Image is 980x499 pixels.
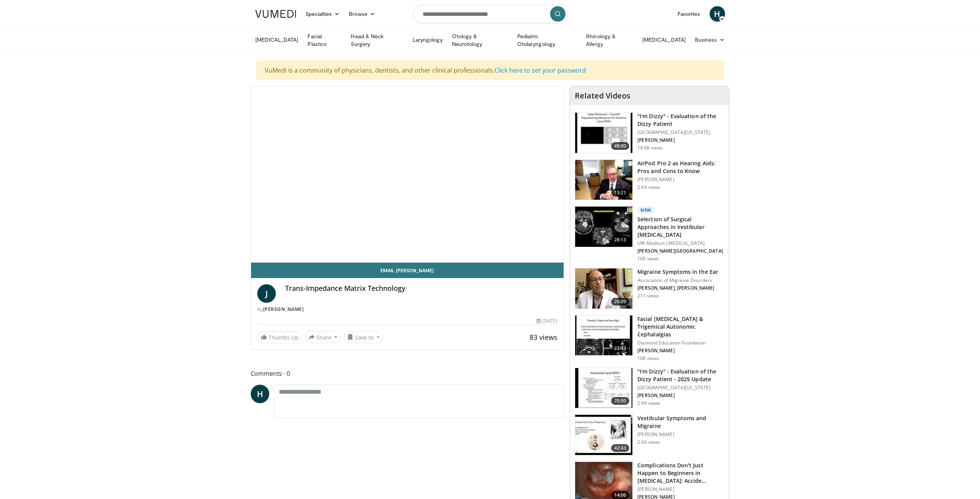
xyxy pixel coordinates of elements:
[581,32,638,48] a: Rhinology & Allergy
[637,340,724,346] p: Diamond Education Foundation
[710,6,725,22] a: H
[257,331,302,343] a: Thumbs Up
[575,91,630,100] h4: Related Videos
[637,160,724,175] h3: AirPod Pro 2 as Hearing Aids: Pros and Cons to Know
[513,32,581,48] a: Pediatric Otolaryngology
[257,306,558,313] div: By
[575,415,632,455] img: 5981515a-14bc-4275-ad5e-7ce3b63924e5.150x105_q85_crop-smart_upscale.jpg
[637,462,724,485] h3: Complications Don't Just Happen to Beginners in [MEDICAL_DATA]: Accide…
[637,184,660,190] p: 2.6K views
[611,397,630,405] span: 70:50
[637,431,724,438] p: [PERSON_NAME]
[575,268,632,309] img: 8017e85c-b799-48eb-8797-5beb0e975819.150x105_q85_crop-smart_upscale.jpg
[637,285,718,291] p: [PERSON_NAME], [PERSON_NAME]
[637,293,659,299] p: 211 views
[611,236,630,244] span: 28:13
[575,368,724,409] a: 70:50 "I'm Dizzy" - Evaluation of the Dizzy Patient - 2025 Update [GEOGRAPHIC_DATA][US_STATE] [PE...
[637,392,724,399] p: [PERSON_NAME]
[637,486,724,492] p: [PERSON_NAME]
[575,316,632,356] img: 9c504c62-f944-444d-9dac-9c75b1a3ab98.150x105_q85_crop-smart_upscale.jpg
[637,256,659,262] p: 100 views
[251,32,303,48] a: [MEDICAL_DATA]
[263,306,304,312] a: [PERSON_NAME]
[637,439,660,445] p: 2.0K views
[575,160,724,200] a: 13:21 AirPod Pro 2 as Hearing Aids: Pros and Cons to Know [PERSON_NAME] 2.6K views
[637,385,724,391] p: [GEOGRAPHIC_DATA][US_STATE]
[346,32,408,48] a: Head & Neck Surgery
[575,160,632,200] img: a78774a7-53a7-4b08-bcf0-1e3aa9dc638f.150x105_q85_crop-smart_upscale.jpg
[637,348,724,354] p: [PERSON_NAME]
[637,129,724,136] p: [GEOGRAPHIC_DATA][US_STATE]
[530,333,557,342] span: 83 views
[638,32,690,48] a: [MEDICAL_DATA]
[637,268,718,276] h3: Migraine Symptoms in the Ear
[251,263,564,278] a: Email [PERSON_NAME]
[637,248,724,254] p: [PERSON_NAME][GEOGRAPHIC_DATA]
[494,66,586,75] a: Click here to set your password
[344,331,383,343] button: Save to
[251,385,269,403] a: H
[637,240,724,246] p: UW Madison [MEDICAL_DATA]
[575,112,724,153] a: 48:00 "I'm Dizzy" - Evaluation of the Dizzy Patient [GEOGRAPHIC_DATA][US_STATE] [PERSON_NAME] 14....
[251,368,564,378] span: Comments 0
[344,6,380,22] a: Browse
[537,317,557,324] div: [DATE]
[303,32,346,48] a: Facial Plastics
[611,444,630,452] span: 42:43
[611,142,630,150] span: 48:00
[637,145,663,151] p: 14.6K views
[611,345,630,352] span: 22:43
[637,177,724,183] p: [PERSON_NAME]
[413,5,567,23] input: Search topics, interventions
[637,137,724,143] p: [PERSON_NAME]
[575,368,632,408] img: 906b40d6-7747-4004-a5af-463488e110b3.150x105_q85_crop-smart_upscale.jpg
[611,491,630,499] span: 14:06
[611,298,630,306] span: 26:09
[285,284,558,293] h4: Trans-Impedance Matrix Technology
[447,32,513,48] a: Otology & Neurotology
[637,414,724,430] h3: Vestibular Symptoms and Migraine
[256,61,724,80] div: VuMedi is a community of physicians, dentists, and other clinical professionals.
[673,6,705,22] a: Favorites
[575,268,724,309] a: 26:09 Migraine Symptoms in the Ear Association of Migraine Disorders [PERSON_NAME], [PERSON_NAME]...
[408,32,447,48] a: Laryngology
[637,355,659,362] p: 108 views
[575,113,632,153] img: 5373e1fe-18ae-47e7-ad82-0c604b173657.150x105_q85_crop-smart_upscale.jpg
[301,6,345,22] a: Specialties
[690,32,730,48] a: Business
[637,368,724,383] h3: "I'm Dizzy" - Evaluation of the Dizzy Patient - 2025 Update
[575,206,724,262] a: 28:13 New Selection of Surgical Approaches in Vestibular [MEDICAL_DATA] UW Madison [MEDICAL_DATA]...
[637,216,724,239] h3: Selection of Surgical Approaches in Vestibular [MEDICAL_DATA]
[637,315,724,338] h3: Facial [MEDICAL_DATA] & Trigemical Autonomic Cephalalgias
[637,206,654,214] p: New
[255,10,296,18] img: VuMedi Logo
[575,207,632,247] img: 95682de8-e5df-4f0b-b2ef-b28e4a24467c.150x105_q85_crop-smart_upscale.jpg
[251,87,564,263] video-js: Video Player
[637,277,718,283] p: Association of Migraine Disorders
[611,189,630,197] span: 13:21
[257,284,276,303] a: J
[305,331,341,343] button: Share
[637,112,724,128] h3: "I'm Dizzy" - Evaluation of the Dizzy Patient
[637,400,660,406] p: 2.9K views
[575,414,724,455] a: 42:43 Vestibular Symptoms and Migraine [PERSON_NAME] 2.0K views
[575,315,724,362] a: 22:43 Facial [MEDICAL_DATA] & Trigemical Autonomic Cephalalgias Diamond Education Foundation [PER...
